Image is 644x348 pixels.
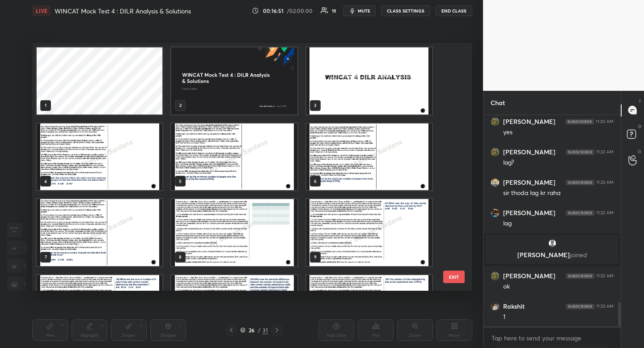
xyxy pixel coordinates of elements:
img: 4P8fHbbgJtejmAAAAAElFTkSuQmCC [566,210,594,216]
h6: [PERSON_NAME] [503,148,555,156]
button: mute [343,5,376,16]
h6: [PERSON_NAME] [503,178,555,187]
div: yes [503,128,614,137]
img: 4P8fHbbgJtejmAAAAAElFTkSuQmCC [566,149,594,155]
div: X [7,259,26,273]
p: [PERSON_NAME] [491,251,613,259]
div: 11:22 AM [596,273,614,279]
span: Erase all [8,227,21,233]
div: 31 [263,326,268,334]
h6: Rakshit [503,302,525,310]
button: EXIT [443,271,465,283]
img: 01fb18d8-8888-11f0-b204-aeafd54ccd61.jpg [171,47,297,115]
img: thumbnail.jpg [491,178,499,187]
div: 11:22 AM [596,149,614,155]
img: thumbnail.jpg [491,209,499,217]
div: LIVE [32,5,51,16]
h6: [PERSON_NAME] [503,209,555,217]
img: default.png [548,239,557,248]
div: sir thoda lag kr raha [503,189,614,198]
h4: WINCAT Mock Test 4 : DILR Analysis & Solutions [55,7,191,15]
img: thumbnail.jpg [491,302,499,310]
div: lag [503,219,614,228]
button: END CLASS [436,5,472,16]
div: grid [32,43,457,291]
div: lag? [503,158,614,167]
div: / [258,327,261,333]
span: joined [570,250,587,259]
div: Z [7,276,26,291]
img: 1756878037VZTZRK.pdf [306,199,432,266]
div: 1 [503,313,614,322]
img: 1756878037VZTZRK.pdf [306,123,432,191]
div: 11:22 AM [596,210,614,216]
button: CLASS SETTINGS [381,5,430,16]
span: mute [358,8,370,14]
div: 26 [247,327,256,333]
img: 4P8fHbbgJtejmAAAAAElFTkSuQmCC [565,119,594,124]
p: Chat [483,91,512,115]
img: 4P8fHbbgJtejmAAAAAElFTkSuQmCC [566,273,594,279]
img: 1756878037VZTZRK.pdf [171,275,297,342]
img: 1756878037VZTZRK.pdf [171,199,297,266]
div: ok [503,282,614,291]
p: G [638,148,641,155]
img: 4P8fHbbgJtejmAAAAAElFTkSuQmCC [566,304,594,309]
img: 4P8fHbbgJtejmAAAAAElFTkSuQmCC [566,180,594,185]
img: 1756878037VZTZRK.pdf [37,123,162,191]
img: thumbnail.jpg [491,148,499,156]
h6: [PERSON_NAME] [503,272,555,280]
img: 1756878037VZTZRK.pdf [306,275,432,342]
img: thumbnail.jpg [491,272,499,280]
h6: [PERSON_NAME] [503,118,555,126]
img: 1756878037VZTZRK.pdf [37,199,162,266]
img: 1756878037VZTZRK.pdf [37,275,162,342]
p: T [639,98,641,105]
div: 11:20 AM [596,119,614,124]
img: 1756878037VZTZRK.pdf [171,123,297,191]
img: thumbnail.jpg [491,118,499,126]
p: D [638,123,641,130]
img: 1756878037VZTZRK.pdf [306,47,432,115]
div: 11:22 AM [596,180,614,185]
div: grid [483,115,621,327]
div: C [7,241,26,255]
div: 11:23 AM [596,304,614,309]
div: 15 [332,8,336,13]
